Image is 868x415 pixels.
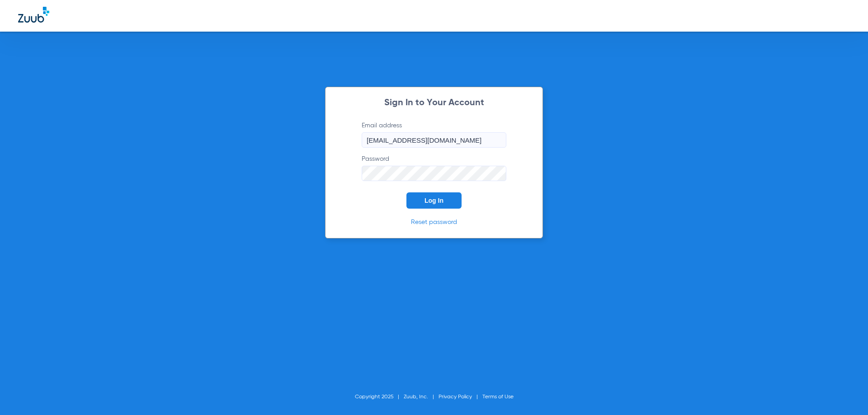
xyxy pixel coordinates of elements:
[404,392,439,401] li: Zuub, Inc.
[18,7,49,23] img: Zuub Logo
[362,132,506,148] input: Email address
[439,394,472,400] a: Privacy Policy
[362,166,506,181] input: Password
[425,197,443,204] span: Log In
[355,392,404,401] li: Copyright 2025
[411,219,457,225] a: Reset password
[348,98,520,107] h2: Sign In to Your Account
[482,394,514,400] a: Terms of Use
[362,121,506,148] label: Email address
[406,192,462,209] button: Log In
[362,154,506,181] label: Password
